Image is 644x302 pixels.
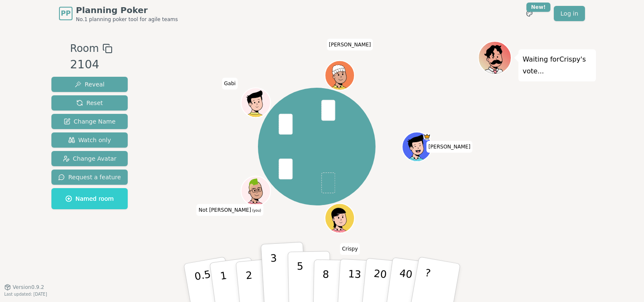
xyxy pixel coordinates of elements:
[70,41,99,56] span: Room
[64,117,115,126] span: Change Name
[554,6,585,21] a: Log in
[75,80,105,89] span: Reveal
[196,204,263,216] span: Click to change your name
[251,208,261,212] span: (you)
[76,4,178,16] span: Planning Poker
[63,154,117,163] span: Change Avatar
[51,188,128,209] button: Named room
[51,151,128,166] button: Change Avatar
[51,77,128,92] button: Reveal
[327,38,373,50] span: Click to change your name
[13,284,44,291] span: Version 0.9.2
[426,141,472,153] span: Click to change your name
[76,16,178,23] span: No.1 planning poker tool for agile teams
[526,3,550,12] div: New!
[65,194,114,203] span: Named room
[424,133,431,140] span: Matt is the host
[4,292,47,297] span: Last updated: [DATE]
[58,173,121,181] span: Request a feature
[51,132,128,148] button: Watch only
[68,136,111,144] span: Watch only
[51,114,128,129] button: Change Name
[61,8,70,19] span: PP
[51,170,128,185] button: Request a feature
[522,6,537,21] button: New!
[4,284,44,291] button: Version0.9.2
[242,177,270,205] button: Click to change your avatar
[70,56,112,73] div: 2104
[270,252,279,298] p: 3
[59,4,178,23] a: PPPlanning PokerNo.1 planning poker tool for agile teams
[340,243,360,255] span: Click to change your name
[222,78,238,89] span: Click to change your name
[76,99,103,107] span: Reset
[51,95,128,111] button: Reset
[523,54,592,77] p: Waiting for Crispy 's vote...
